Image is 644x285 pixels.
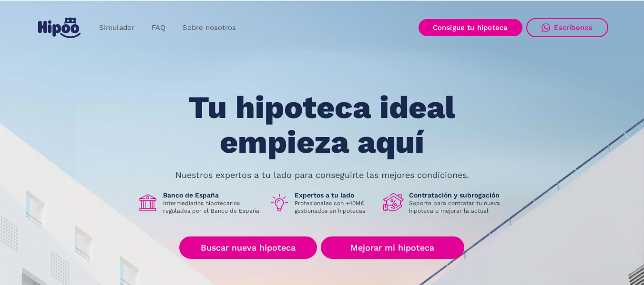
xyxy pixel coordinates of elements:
[143,19,174,37] a: FAQ
[174,19,245,37] a: Sobre nosotros
[295,191,376,199] h1: Expertos a tu lado
[295,199,376,215] p: Profesionales con +40M€ gestionados en hipotecas
[321,236,464,259] a: Mejorar mi hipoteca
[175,171,469,179] p: Nuestros expertos a tu lado para conseguirte las mejores condiciones.
[141,90,502,159] h1: Tu hipoteca ideal empieza aquí
[419,19,522,36] a: Consigue tu hipoteca
[554,23,593,32] div: Escríbenos
[36,14,83,42] a: home
[163,199,261,215] p: Intermediarios hipotecarios regulados por el Banco de España
[179,236,317,259] a: Buscar nueva hipoteca
[409,199,507,215] p: Soporte para contratar tu nueva hipoteca o mejorar la actual
[163,191,261,199] h1: Banco de España
[526,18,608,37] a: Escríbenos
[91,19,143,37] a: Simulador
[409,191,507,199] h1: Contratación y subrogación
